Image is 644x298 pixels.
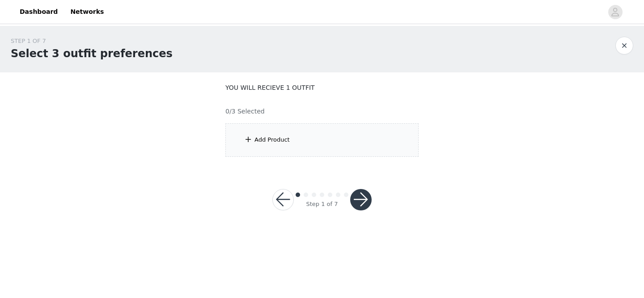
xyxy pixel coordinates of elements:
div: avatar [611,5,619,19]
div: Step 1 of 7 [306,200,338,209]
a: Dashboard [14,2,63,22]
h4: 0/3 Selected [225,107,265,116]
p: YOU WILL RECIEVE 1 OUTFIT [225,83,419,92]
div: STEP 1 OF 7 [11,37,173,46]
a: Networks [65,2,109,22]
h1: Select 3 outfit preferences [11,46,173,62]
div: Add Product [254,135,290,144]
